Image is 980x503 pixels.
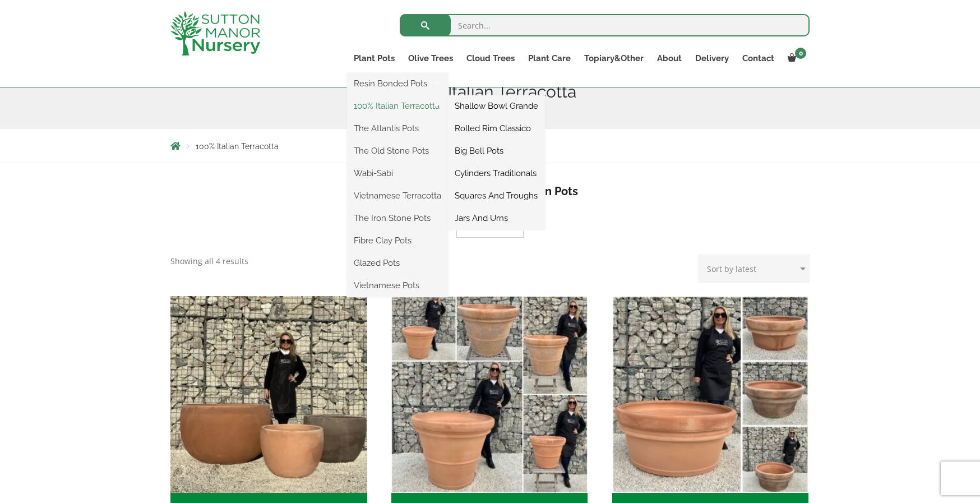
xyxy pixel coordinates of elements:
[448,210,545,227] a: Jars And Urns
[401,50,460,66] a: Olive Trees
[612,296,809,493] img: Shallow Bowl Grande
[170,141,810,150] nav: Breadcrumbs
[196,142,279,151] span: 100% Italian Terracotta
[347,277,448,294] a: Vietnamese Pots
[448,165,545,182] a: Cylinders Traditionals
[170,82,810,102] h1: 100% Italian Terracotta
[688,50,736,66] a: Delivery
[170,11,260,56] img: logo
[781,50,810,66] a: 0
[400,14,810,36] input: Search...
[448,142,545,159] a: Big Bell Pots
[170,296,367,493] img: Big Bell Pots
[795,48,806,59] span: 0
[347,75,448,92] a: Resin Bonded Pots
[736,50,781,66] a: Contact
[347,50,401,66] a: Plant Pots
[460,50,521,66] a: Cloud Trees
[448,187,545,204] a: Squares And Troughs
[170,255,248,268] p: Showing all 4 results
[347,120,448,137] a: The Atlantis Pots
[650,50,688,66] a: About
[347,98,448,114] a: 100% Italian Terracotta
[347,142,448,159] a: The Old Stone Pots
[470,222,511,230] span: Read more
[698,255,810,283] select: Shop order
[448,98,545,114] a: Shallow Bowl Grande
[347,165,448,182] a: Wabi-Sabi
[521,50,577,66] a: Plant Care
[347,255,448,271] a: Glazed Pots
[347,210,448,227] a: The Iron Stone Pots
[391,296,588,493] img: Rolled Rim Classico
[448,120,545,137] a: Rolled Rim Classico
[347,187,448,204] a: Vietnamese Terracotta
[347,232,448,249] a: Fibre Clay Pots
[577,50,650,66] a: Topiary&Other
